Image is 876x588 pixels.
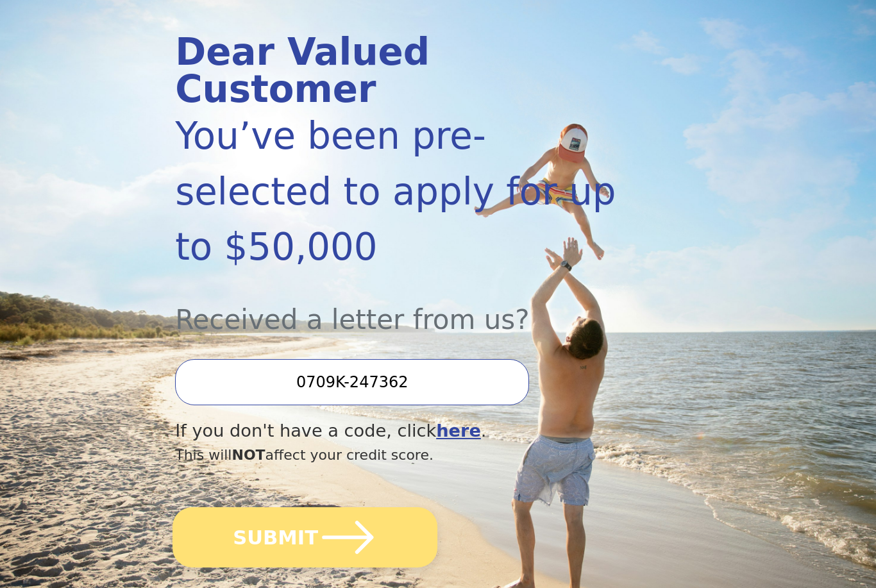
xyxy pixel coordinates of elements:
[175,419,622,445] div: If you don't have a code, click .
[175,109,622,276] div: You’ve been pre-selected to apply for up to $50,000
[175,35,622,109] div: Dear Valued Customer
[232,448,265,464] span: NOT
[175,360,529,406] input: Enter your Offer Code:
[436,421,481,441] a: here
[175,276,622,340] div: Received a letter from us?
[175,445,622,466] div: This will affect your credit score.
[173,508,437,568] button: SUBMIT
